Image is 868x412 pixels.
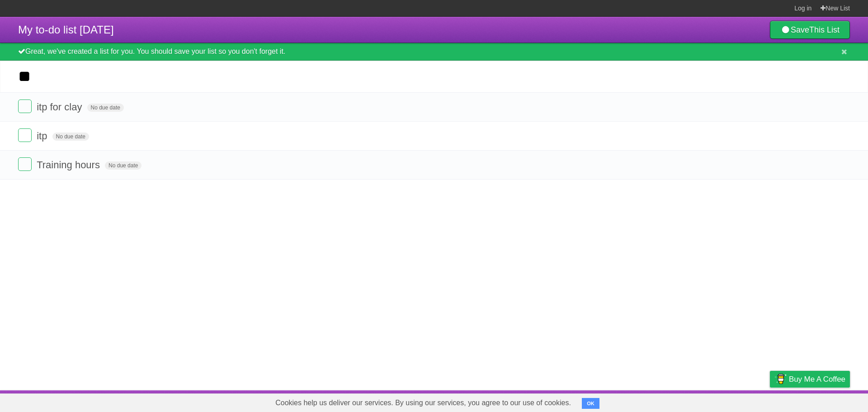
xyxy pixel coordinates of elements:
[650,393,669,410] a: About
[18,157,32,171] label: Done
[770,21,850,39] a: SaveThis List
[105,161,142,170] span: No due date
[770,371,850,388] a: Buy me a coffee
[18,128,32,142] label: Done
[37,159,102,170] span: Training hours
[809,25,840,34] b: This List
[727,393,747,410] a: Terms
[679,393,716,410] a: Developers
[758,393,782,410] a: Privacy
[789,371,845,387] span: Buy me a coffee
[37,130,49,142] span: itp
[18,24,114,36] span: My to-do list [DATE]
[266,394,580,412] span: Cookies help us deliver our services. By using our services, you agree to our use of cookies.
[793,393,850,410] a: Suggest a feature
[18,99,32,113] label: Done
[52,133,89,141] span: No due date
[37,101,84,113] span: itp for clay
[87,104,124,112] span: No due date
[582,398,599,409] button: OK
[774,371,787,387] img: Buy me a coffee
